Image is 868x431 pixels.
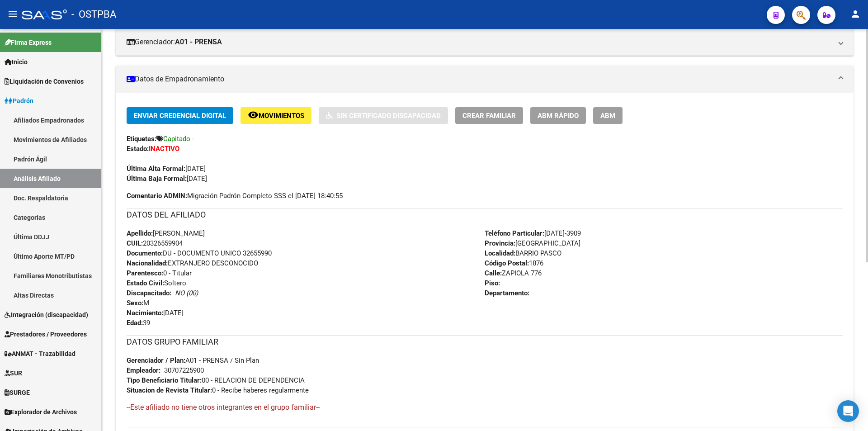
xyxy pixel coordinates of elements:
[127,175,207,183] span: [DATE]
[127,239,143,247] strong: CUIL:
[164,365,204,375] div: 30707225900
[462,112,516,120] span: Crear Familiar
[116,28,854,56] mat-expansion-panel-header: Gerenciador:A01 - PRENSA
[127,135,156,143] strong: Etiquetas:
[127,279,186,287] span: Soltero
[485,269,542,277] span: ZAPIOLA 776
[5,368,22,378] span: SUR
[127,356,259,365] span: A01 - PRENSA / Sin Plan
[175,289,198,297] i: NO (00)
[127,269,163,277] strong: Parentesco:
[127,259,168,267] strong: Nacionalidad:
[127,259,258,267] span: EXTRANJERO DESCONOCIDO
[600,112,615,120] span: ABM
[5,329,87,339] span: Prestadores / Proveedores
[127,376,202,384] strong: Tipo Beneficiario Titular:
[127,145,149,153] strong: Estado:
[175,37,222,47] strong: A01 - PRENSA
[5,310,88,320] span: Integración (discapacidad)
[241,107,311,124] button: Movimientos
[485,229,544,237] strong: Teléfono Particular:
[455,107,523,124] button: Crear Familiar
[530,107,586,124] button: ABM Rápido
[127,336,843,348] h3: DATOS GRUPO FAMILIAR
[71,5,116,24] span: - OSTPBA
[485,229,581,237] span: [DATE]-3909
[127,165,206,173] span: [DATE]
[538,112,579,120] span: ABM Rápido
[127,386,212,394] strong: Situacion de Revista Titular:
[5,388,30,398] span: SURGE
[5,76,84,86] span: Liquidación de Convenios
[593,107,623,124] button: ABM
[127,299,143,307] strong: Sexo:
[485,239,580,247] span: [GEOGRAPHIC_DATA]
[485,279,500,287] strong: Piso:
[127,319,150,327] span: 39
[5,38,52,47] span: Firma Express
[127,356,185,365] strong: Gerenciador / Plan:
[127,74,832,84] mat-panel-title: Datos de Empadronamiento
[485,249,561,257] span: BARRIO PASCO
[319,107,448,124] button: Sin Certificado Discapacidad
[127,299,149,307] span: M
[127,107,233,124] button: Enviar Credencial Digital
[5,407,77,417] span: Explorador de Archivos
[127,229,153,237] strong: Apellido:
[127,319,143,327] strong: Edad:
[149,145,179,153] strong: INACTIVO
[127,376,305,384] span: 00 - RELACION DE DEPENDENCIA
[127,249,163,257] strong: Documento:
[5,349,75,359] span: ANMAT - Trazabilidad
[5,57,28,67] span: Inicio
[485,249,515,257] strong: Localidad:
[850,9,861,19] mat-icon: person
[837,400,859,422] div: Open Intercom Messenger
[127,249,272,257] span: DU - DOCUMENTO UNICO 32655990
[127,165,185,173] strong: Última Alta Formal:
[127,269,192,277] span: 0 - Titular
[485,239,515,247] strong: Provincia:
[127,191,343,201] span: Migración Padrón Completo SSS el [DATE] 18:40:55
[127,403,843,412] h4: --Este afiliado no tiene otros integrantes en el grupo familiar--
[134,112,226,120] span: Enviar Credencial Digital
[127,37,832,47] mat-panel-title: Gerenciador:
[485,269,502,277] strong: Calle:
[127,366,160,374] strong: Empleador:
[485,259,543,267] span: 1876
[127,208,843,221] h3: DATOS DEL AFILIADO
[248,109,259,120] mat-icon: remove_red_eye
[5,96,33,106] span: Padrón
[127,289,171,297] strong: Discapacitado:
[127,175,187,183] strong: Última Baja Formal:
[336,112,441,120] span: Sin Certificado Discapacidad
[485,289,529,297] strong: Departamento:
[259,112,304,120] span: Movimientos
[116,66,854,93] mat-expansion-panel-header: Datos de Empadronamiento
[127,192,187,200] strong: Comentario ADMIN:
[127,309,163,317] strong: Nacimiento:
[127,386,309,394] span: 0 - Recibe haberes regularmente
[485,259,529,267] strong: Código Postal:
[127,229,205,237] span: [PERSON_NAME]
[127,239,183,247] span: 20326559904
[127,279,164,287] strong: Estado Civil:
[163,135,194,143] span: Capitado -
[127,309,184,317] span: [DATE]
[7,9,18,19] mat-icon: menu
